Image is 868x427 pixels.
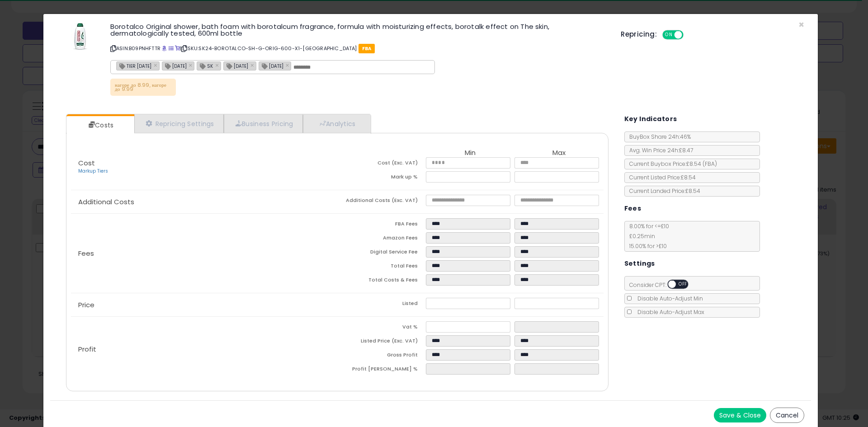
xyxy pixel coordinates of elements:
[625,146,693,154] span: Avg. Win Price 24h: £8.47
[71,346,337,353] p: Profit
[676,281,690,288] span: OFF
[703,160,717,168] span: ( FBA )
[71,198,337,206] p: Additional Costs
[426,149,514,157] th: Min
[337,171,426,185] td: Mark up %
[175,45,180,52] a: Your listing only
[625,160,717,168] span: Current Buybox Price:
[259,62,283,70] span: [DATE]
[169,45,174,52] a: All offer listings
[250,61,256,69] a: ×
[625,174,696,181] span: Current Listed Price: £8.54
[286,61,291,69] a: ×
[303,114,370,133] a: Analytics
[682,31,697,39] span: OFF
[625,187,700,195] span: Current Landed Price: £8.54
[66,116,133,134] a: Costs
[337,321,426,335] td: Vat %
[633,295,703,302] span: Disable Auto-Adjust Min
[215,61,221,69] a: ×
[189,61,194,69] a: ×
[337,195,426,209] td: Additional Costs (Exc. VAT)
[798,18,804,31] span: ×
[625,232,655,240] span: £0.25 min
[625,222,669,250] span: 8.00 % for <= £10
[624,258,655,269] h5: Settings
[337,218,426,232] td: FBA Fees
[337,349,426,363] td: Gross Profit
[770,408,804,423] button: Cancel
[624,203,642,214] h5: Fees
[686,160,717,168] span: £8.54
[71,160,337,175] p: Cost
[71,23,90,50] img: 314xfY7xIqL._SL60_.jpg
[337,157,426,171] td: Cost (Exc. VAT)
[337,274,426,288] td: Total Costs & Fees
[633,308,704,316] span: Disable Auto-Adjust Max
[663,31,675,39] span: ON
[117,62,151,70] span: TIER [DATE]
[625,242,667,250] span: 15.00 % for > £10
[134,114,224,133] a: Repricing Settings
[162,45,167,52] a: BuyBox page
[110,23,607,37] h3: Borotalco Original shower, bath foam with borotalcum fragrance, formula with moisturizing effects...
[71,301,337,309] p: Price
[625,281,700,289] span: Consider CPT:
[359,44,375,53] span: FBA
[514,149,603,157] th: Max
[71,250,337,257] p: Fees
[154,61,159,69] a: ×
[337,335,426,349] td: Listed Price (Exc. VAT)
[78,168,108,174] a: Markup Tiers
[337,246,426,260] td: Digital Service Fee
[714,408,766,422] button: Save & Close
[337,260,426,274] td: Total Fees
[624,113,677,125] h5: Key Indicators
[224,114,303,133] a: Business Pricing
[337,363,426,377] td: Profit [PERSON_NAME] %
[110,79,176,96] p: нагоре до 8.99, нагоре до 9.99
[110,41,607,56] p: ASIN: B09PNHFTTR | SKU: SK24-BOROTALCO-SH-G-ORIG-600-X1-[GEOGRAPHIC_DATA]
[337,232,426,246] td: Amazon Fees
[625,133,691,141] span: BuyBox Share 24h: 46%
[162,62,187,70] span: [DATE]
[197,62,213,70] span: SK
[621,31,657,38] h5: Repricing:
[224,62,248,70] span: [DATE]
[337,298,426,312] td: Listed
